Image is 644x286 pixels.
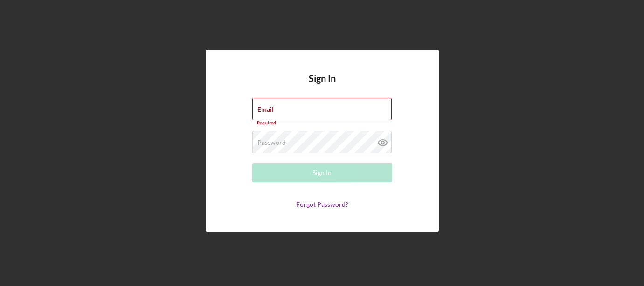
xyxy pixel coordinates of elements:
[257,106,274,113] label: Email
[309,73,336,98] h4: Sign In
[296,200,348,208] a: Forgot Password?
[252,120,392,126] div: Required
[257,139,286,146] label: Password
[252,163,392,182] button: Sign In
[312,163,332,182] div: Sign In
